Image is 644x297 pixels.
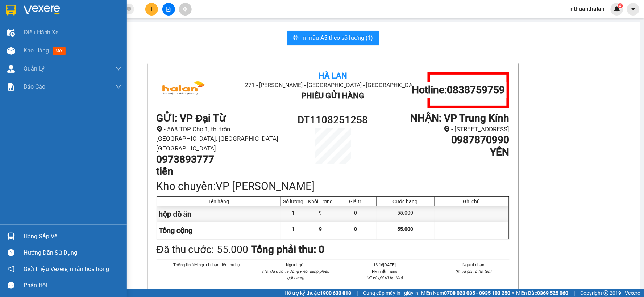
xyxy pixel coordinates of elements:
li: 271 - [PERSON_NAME] - [GEOGRAPHIC_DATA] - [GEOGRAPHIC_DATA] [68,18,303,27]
div: 55.000 [377,206,434,222]
span: plus [149,7,154,12]
span: mới [53,47,66,55]
span: 1 [292,226,295,232]
span: Tổng cộng [159,226,193,235]
div: Số lượng [283,199,304,204]
span: nthuan.halan [565,4,611,13]
li: Người nhận [438,262,510,268]
li: Người gửi [260,262,332,268]
span: | [357,289,358,297]
span: Giới thiệu Vexere, nhận hoa hồng [24,264,109,273]
span: Kho hàng [24,47,49,54]
b: GỬI : VP Đại Từ [9,49,78,61]
sup: 4 [618,3,623,8]
img: logo.jpg [157,72,211,108]
button: aim [179,3,192,16]
span: environment [444,126,450,132]
i: (Tôi đã đọc và đồng ý nội dung phiếu gửi hàng) [262,269,329,280]
div: 0 [335,206,377,222]
strong: 0369 525 060 [537,290,569,296]
b: GỬI : VP Đại Từ [157,112,226,124]
div: Tên hàng [159,199,279,204]
img: icon-new-feature [614,6,620,12]
span: notification [8,266,14,272]
button: file-add [162,3,175,16]
span: Báo cáo [24,82,45,91]
div: Đã thu cước : 55.000 [157,242,249,258]
img: warehouse-icon [7,65,15,73]
span: down [116,84,121,90]
button: caret-down [627,3,640,16]
div: hộp đồ ăn [157,206,281,222]
div: 1 [281,206,306,222]
div: Ghi chú [436,199,507,204]
span: message [8,282,14,289]
span: printer [293,35,299,42]
h1: 0987870990 [377,134,509,146]
div: Khối lượng [308,199,333,204]
span: ⚪️ [512,292,515,294]
li: 13:16[DATE] [349,262,421,268]
span: In mẫu A5 theo số lượng (1) [302,33,373,42]
span: Miền Nam [421,289,511,297]
h1: 0973893777 [157,153,289,166]
i: (Kí và ghi rõ họ tên) [456,269,492,274]
span: environment [157,126,163,132]
span: 4 [619,3,622,8]
span: close-circle [127,6,131,13]
strong: 1900 633 818 [320,290,351,296]
img: logo-vxr [6,5,16,16]
img: solution-icon [7,83,15,91]
li: 271 - [PERSON_NAME] - [GEOGRAPHIC_DATA] - [GEOGRAPHIC_DATA] [215,81,450,90]
div: Cước hàng [378,199,432,204]
span: down [116,66,121,72]
span: Cung cấp máy in - giấy in: [363,289,420,297]
li: Thông tin NH người nhận tiền thu hộ [171,262,243,268]
b: Phiếu Gửi Hàng [301,91,364,100]
div: Hàng sắp về [24,231,121,242]
button: printerIn mẫu A5 theo số lượng (1) [287,31,379,45]
span: copyright [604,290,609,296]
img: logo.jpg [9,9,63,45]
b: Tổng phải thu: 0 [252,243,325,255]
span: Hỗ trợ kỹ thuật: [284,289,351,297]
span: Quản Lý [24,64,45,73]
span: Miền Bắc [516,289,569,297]
span: close-circle [127,7,131,11]
span: 55.000 [397,226,413,232]
span: Điều hành xe [24,28,59,37]
li: - [STREET_ADDRESS] [377,124,509,134]
strong: 0708 023 035 - 0935 103 250 [444,290,511,296]
button: plus [145,3,158,16]
span: 9 [319,226,322,232]
b: Hà Lan [319,71,347,80]
h1: YẾN [377,146,509,158]
div: 9 [306,206,335,222]
div: Giá trị [337,199,374,204]
i: (Kí và ghi rõ họ tên) [366,275,403,280]
div: Phản hồi [24,280,121,291]
b: NHẬN : VP Trung Kính [411,112,510,124]
h1: Hotline: 0838759759 [412,84,505,96]
img: warehouse-icon [7,29,15,37]
h1: DT1108251258 [289,112,377,128]
li: NV nhận hàng [349,268,421,275]
img: warehouse-icon [7,233,15,240]
span: aim [183,7,188,12]
span: question-circle [8,249,14,256]
span: | [574,289,575,297]
li: - 568 TDP Chợ 1, thị trấn [GEOGRAPHIC_DATA], [GEOGRAPHIC_DATA], [GEOGRAPHIC_DATA] [157,124,289,153]
span: caret-down [630,6,637,12]
h1: tiến [157,165,289,178]
span: 0 [354,226,357,232]
span: file-add [166,7,171,12]
div: Kho chuyển: VP [PERSON_NAME] [157,178,510,195]
div: Hướng dẫn sử dụng [24,247,121,258]
img: warehouse-icon [7,47,15,55]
